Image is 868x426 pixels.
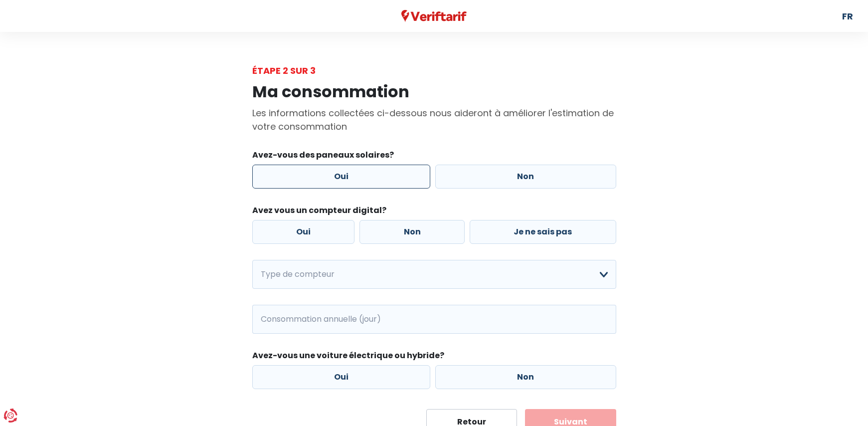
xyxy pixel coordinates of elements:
[252,106,616,133] p: Les informations collectées ci-dessous nous aideront à améliorer l'estimation de votre consommation
[470,220,616,244] label: Je ne sais pas
[252,305,280,334] span: kWh
[401,10,467,22] img: Veriftarif logo
[252,149,616,165] legend: Avez-vous des paneaux solaires?
[252,220,355,244] label: Oui
[252,82,616,101] h1: Ma consommation
[252,365,431,389] label: Oui
[252,205,616,220] legend: Avez vous un compteur digital?
[252,350,616,365] legend: Avez-vous une voiture électrique ou hybride?
[359,220,465,244] label: Non
[252,64,616,77] div: Étape 2 sur 3
[252,165,431,189] label: Oui
[435,165,616,189] label: Non
[435,365,616,389] label: Non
